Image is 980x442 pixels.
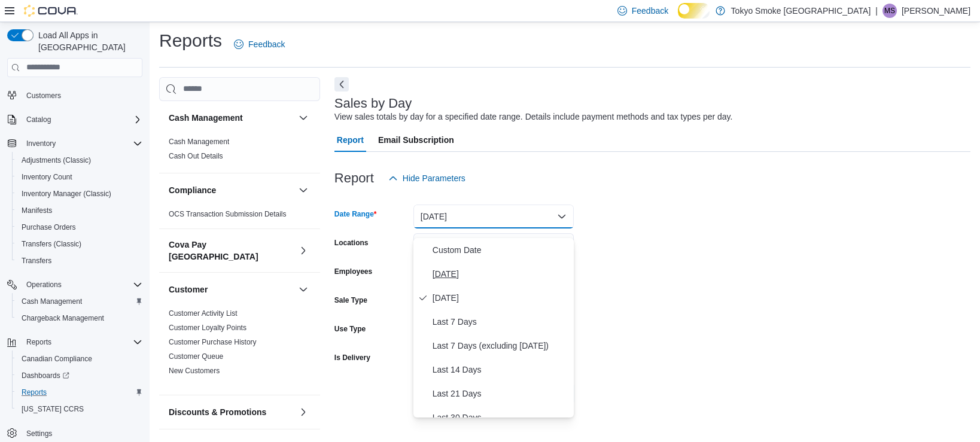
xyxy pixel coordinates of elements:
span: Catalog [26,115,51,124]
span: Settings [26,429,52,438]
span: Dashboards [17,368,142,383]
button: Reports [12,384,147,401]
span: [DATE] [433,267,569,281]
span: Settings [22,426,142,441]
span: Transfers [22,256,51,266]
button: Customer [296,282,311,297]
span: Reports [26,337,51,347]
span: [US_STATE] CCRS [22,404,84,414]
button: Inventory [2,135,147,152]
input: Dark Mode [678,3,709,19]
img: Cova [24,5,78,17]
p: [PERSON_NAME] [902,4,970,18]
h3: Cash Management [169,112,243,124]
span: Transfers (Classic) [22,239,81,249]
span: Chargeback Management [17,311,142,325]
a: Transfers [17,254,56,268]
a: Purchase Orders [17,220,81,234]
button: Customer [169,284,294,295]
button: Cash Management [169,112,294,124]
span: Operations [22,278,142,292]
span: Hide Parameters [403,172,465,184]
button: Manifests [12,202,147,219]
span: Customer Purchase History [169,337,257,347]
span: Washington CCRS [17,402,142,416]
button: Transfers [12,252,147,269]
span: Feedback [632,5,668,17]
div: Select listbox [413,238,574,417]
span: Cash Management [22,297,82,306]
span: Reports [22,335,142,349]
button: Cova Pay [GEOGRAPHIC_DATA] [296,243,311,258]
label: Date Range [334,209,377,219]
label: Is Delivery [334,353,370,362]
span: Adjustments (Classic) [22,156,91,165]
button: Compliance [169,184,294,196]
span: Load All Apps in [GEOGRAPHIC_DATA] [34,29,142,53]
span: Inventory [26,139,56,148]
span: Customer Queue [169,352,223,361]
span: Last 7 Days (excluding [DATE]) [433,339,569,353]
span: Reports [22,388,47,397]
button: Cova Pay [GEOGRAPHIC_DATA] [169,239,294,263]
a: Customer Queue [169,352,223,361]
a: Feedback [229,32,290,56]
button: Canadian Compliance [12,350,147,367]
h3: Sales by Day [334,96,412,111]
span: New Customers [169,366,220,376]
button: Cash Management [296,111,311,125]
button: Inventory [22,136,60,151]
span: Customer Loyalty Points [169,323,246,333]
button: Transfers (Classic) [12,236,147,252]
button: Discounts & Promotions [169,406,294,418]
span: Custom Date [433,243,569,257]
button: [US_STATE] CCRS [12,401,147,417]
span: Catalog [22,112,142,127]
span: MS [884,4,895,18]
button: Settings [2,425,147,442]
a: [US_STATE] CCRS [17,402,89,416]
span: Last 7 Days [433,315,569,329]
span: Last 14 Days [433,362,569,377]
span: Operations [26,280,62,289]
a: Reports [17,385,51,400]
a: Adjustments (Classic) [17,153,96,167]
button: Catalog [2,111,147,128]
span: Cash Out Details [169,151,223,161]
label: Locations [334,238,369,248]
a: Cash Management [17,294,87,309]
a: Dashboards [12,367,147,384]
span: Canadian Compliance [17,352,142,366]
a: New Customers [169,367,220,375]
div: Compliance [159,207,320,228]
h3: Compliance [169,184,216,196]
a: OCS Transaction Submission Details [169,210,287,218]
span: Inventory Count [22,172,72,182]
span: Last 30 Days [433,410,569,425]
h1: Reports [159,29,222,53]
h3: Customer [169,284,208,295]
button: Chargeback Management [12,310,147,327]
span: Chargeback Management [22,313,104,323]
a: Customer Purchase History [169,338,257,346]
a: Inventory Count [17,170,77,184]
button: [DATE] [413,205,574,228]
span: [DATE] [433,291,569,305]
span: Inventory [22,136,142,151]
span: OCS Transaction Submission Details [169,209,287,219]
a: Cash Out Details [169,152,223,160]
span: Inventory Count [17,170,142,184]
button: Catalog [22,112,56,127]
span: Transfers [17,254,142,268]
span: Purchase Orders [17,220,142,234]
a: Settings [22,426,57,441]
button: Inventory Count [12,169,147,185]
label: Employees [334,267,372,276]
span: Manifests [22,206,52,215]
a: Customer Activity List [169,309,238,318]
button: Inventory Manager (Classic) [12,185,147,202]
span: Cash Management [17,294,142,309]
a: Inventory Manager (Classic) [17,187,116,201]
span: Inventory Manager (Classic) [17,187,142,201]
